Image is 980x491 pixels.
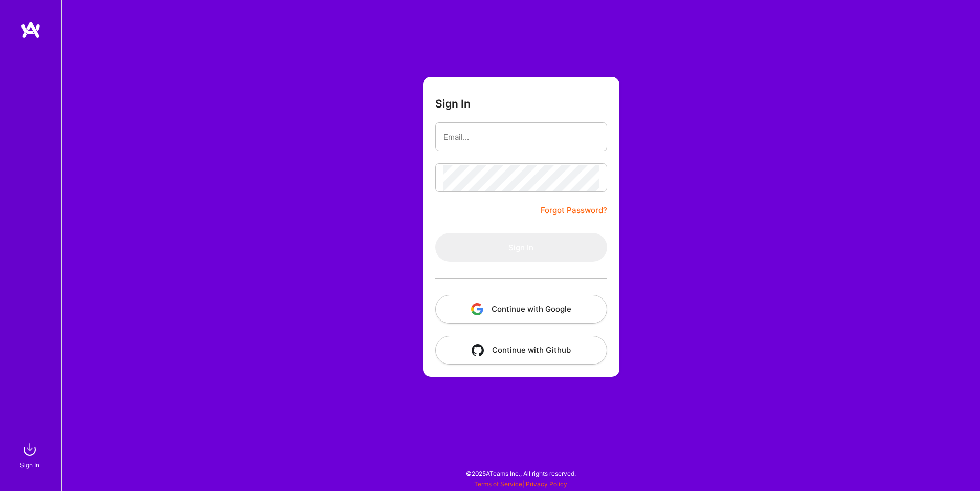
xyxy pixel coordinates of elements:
[526,480,567,488] a: Privacy Policy
[61,460,980,486] div: © 2025 ATeams Inc., All rights reserved.
[21,439,40,471] a: sign inSign In
[435,97,471,110] h3: Sign In
[435,233,607,262] button: Sign In
[541,204,607,217] a: Forgot Password?
[471,303,483,315] img: icon
[472,344,484,356] img: icon
[443,124,599,150] input: Email...
[20,460,39,471] div: Sign In
[474,480,522,488] a: Terms of Service
[435,295,607,324] button: Continue with Google
[20,20,41,39] img: logo
[474,480,567,488] span: |
[435,336,607,365] button: Continue with Github
[19,439,40,460] img: sign in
